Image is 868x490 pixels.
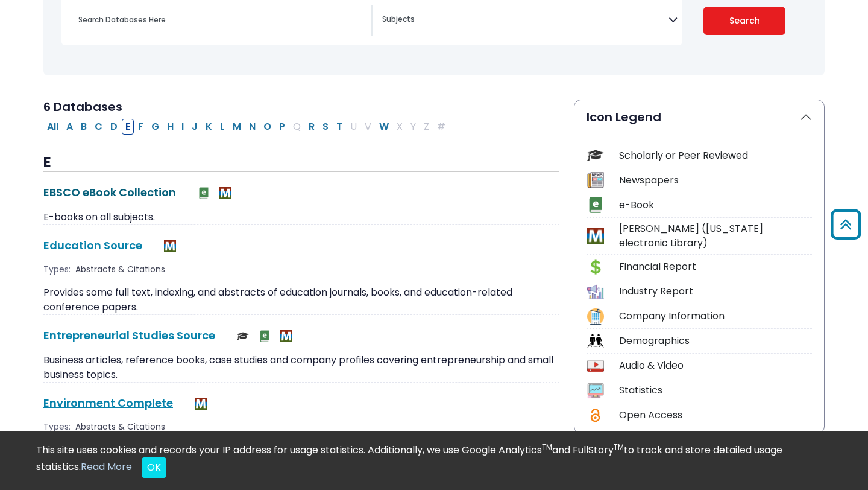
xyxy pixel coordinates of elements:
div: Newspapers [619,173,812,188]
img: MeL (Michigan electronic Library) [280,330,292,342]
button: Filter Results J [188,119,201,135]
a: Environment Complete [43,395,173,410]
button: Filter Results A [63,119,77,135]
h3: E [43,154,559,172]
img: Icon Statistics [587,383,603,399]
input: Search database by title or keyword [71,11,371,28]
p: E-books on all subjects. [43,210,559,224]
button: Filter Results G [148,119,163,135]
p: Provides some full text, indexing, and abstracts of education journals, books, and education-rela... [43,285,559,314]
div: e-Book [619,198,812,212]
a: EBSCO eBook Collection [43,185,176,200]
span: Types: [43,421,71,433]
div: Industry Report [619,284,812,299]
button: Filter Results O [260,119,275,135]
a: Education Source [43,238,142,253]
a: Back to Top [826,215,865,235]
div: Scholarly or Peer Reviewed [619,148,812,163]
div: Open Access [619,408,812,422]
img: Icon Newspapers [587,172,603,188]
span: Types: [43,263,71,276]
a: Entrepreneurial Studies Source [43,328,215,343]
div: Demographics [619,334,812,348]
img: Icon Demographics [587,333,603,349]
div: Abstracts & Citations [75,421,168,433]
img: Scholarly or Peer Reviewed [237,330,249,342]
button: Filter Results S [319,119,332,135]
button: Filter Results C [91,119,106,135]
button: All [43,119,62,135]
button: Filter Results D [107,119,121,135]
button: Filter Results P [275,119,289,135]
button: Filter Results N [245,119,259,135]
button: Filter Results F [134,119,147,135]
button: Filter Results B [77,119,90,135]
button: Filter Results W [376,119,392,135]
img: e-Book [198,187,210,199]
button: Filter Results I [178,119,187,135]
button: Icon Legend [574,100,824,134]
img: Icon MeL (Michigan electronic Library) [587,227,603,244]
div: Alpha-list to filter by first letter of database name [43,119,450,133]
textarea: Search [382,16,668,25]
button: Filter Results L [216,119,228,135]
div: This site uses cookies and records your IP address for usage statistics. Additionally, we use Goo... [36,443,832,478]
div: Audio & Video [619,358,812,373]
div: Company Information [619,309,812,323]
button: Filter Results T [333,119,346,135]
img: e-Book [259,330,271,342]
a: Read More [81,460,132,474]
img: Icon Financial Report [587,259,603,275]
img: MeL (Michigan electronic Library) [164,240,176,252]
button: Filter Results K [202,119,216,135]
button: Submit for Search Results [703,7,786,35]
button: Filter Results H [163,119,177,135]
img: Icon Industry Report [587,284,603,300]
div: [PERSON_NAME] ([US_STATE] electronic Library) [619,221,812,250]
div: Financial Report [619,259,812,274]
img: Icon e-Book [587,197,603,213]
button: Filter Results E [122,119,134,135]
button: Filter Results R [305,119,318,135]
img: MeL (Michigan electronic Library) [219,187,231,199]
div: Statistics [619,383,812,398]
div: Abstracts & Citations [75,263,168,276]
img: Icon Company Information [587,308,603,325]
button: Close [142,457,166,478]
p: Business articles, reference books, case studies and company profiles covering entrepreneurship a... [43,353,559,382]
img: Icon Open Access [588,407,603,424]
img: Icon Scholarly or Peer Reviewed [587,147,603,164]
img: Icon Audio & Video [587,358,603,374]
button: Filter Results M [229,119,245,135]
span: 6 Databases [43,98,122,115]
sup: TM [542,442,552,452]
img: MeL (Michigan electronic Library) [195,398,207,410]
sup: TM [614,442,624,452]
